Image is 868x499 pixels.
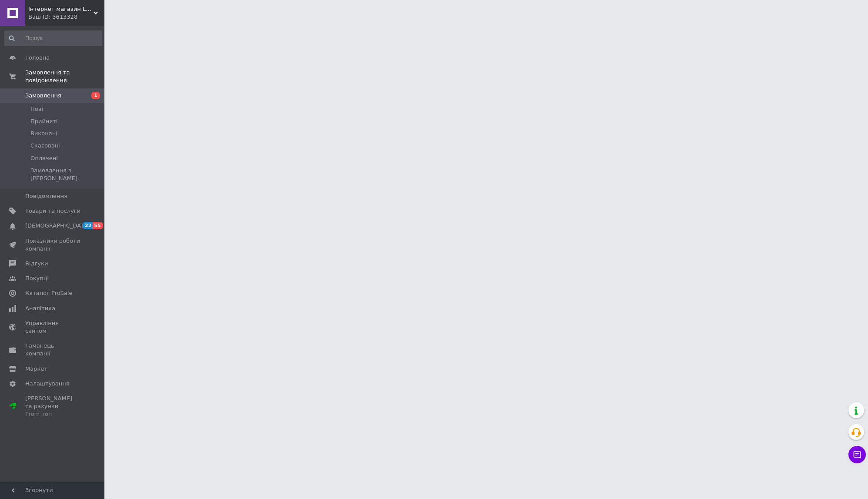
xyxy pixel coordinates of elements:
span: Товари та послуги [25,207,80,215]
div: Prom топ [25,410,80,418]
span: Нові [30,105,43,113]
span: Замовлення [25,92,61,100]
span: Маркет [25,365,47,373]
span: Виконані [30,130,57,137]
span: [DEMOGRAPHIC_DATA] [25,222,90,230]
span: 22 [83,222,93,229]
span: Гаманець компанії [25,342,80,358]
span: Відгуки [25,260,48,268]
span: Прийняті [30,117,57,125]
span: 1 [91,92,100,99]
span: Аналітика [25,305,55,312]
span: Покупці [25,275,49,282]
span: Інтернет магазин Lux Shop [28,5,94,13]
span: Каталог ProSale [25,289,72,297]
span: [PERSON_NAME] та рахунки [25,395,80,419]
span: Замовлення та повідомлення [25,69,104,84]
span: Головна [25,54,50,62]
span: Управління сайтом [25,319,80,335]
span: Показники роботи компанії [25,237,80,253]
button: Чат з покупцем [848,446,866,463]
span: Скасовані [30,142,60,150]
div: Ваш ID: 3613328 [28,13,104,21]
input: Пошук [4,30,102,46]
span: Замовлення з [PERSON_NAME] [30,167,101,182]
span: 55 [93,222,103,229]
span: Налаштування [25,380,70,388]
span: Повідомлення [25,192,67,200]
span: Оплачені [30,154,58,162]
